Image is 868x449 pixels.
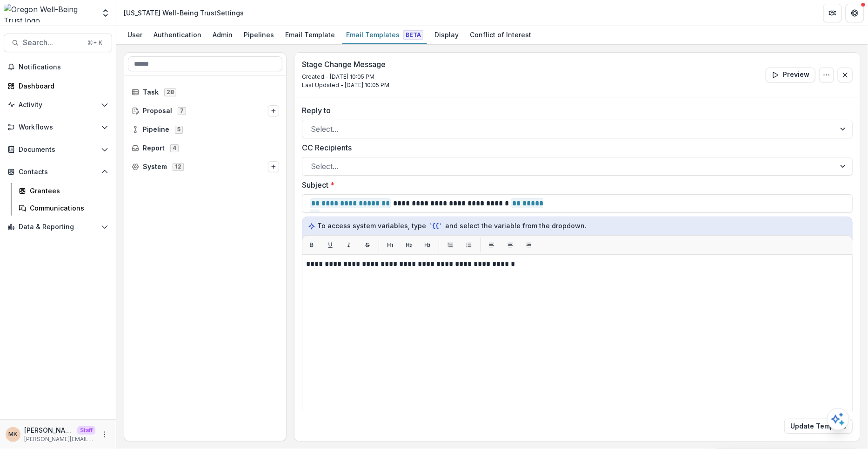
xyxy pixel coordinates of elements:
[19,223,97,231] span: Data & Reporting
[209,26,236,44] a: Admin
[302,60,389,69] h3: Stage Change Message
[4,142,112,157] button: Open Documents
[19,123,97,131] span: Workflows
[383,238,398,252] button: H1
[401,238,416,252] button: H2
[173,163,184,170] span: 12
[23,38,82,47] span: Search...
[403,30,423,40] span: Beta
[19,63,108,71] span: Notifications
[15,183,112,198] a: Grantees
[19,168,97,176] span: Contacts
[99,4,112,22] button: Open entity switcher
[302,81,389,89] p: Last Updated - [DATE] 10:05 PM
[503,238,518,252] button: Align center
[466,26,535,44] a: Conflict of Interest
[302,179,847,190] label: Subject
[143,88,159,96] span: Task
[175,126,183,133] span: 5
[360,238,375,252] button: Strikethrough
[838,68,853,82] button: Close
[4,219,112,234] button: Open Data & Reporting
[124,8,244,18] div: [US_STATE] Well-Being Trust Settings
[268,105,279,116] button: Options
[342,28,427,41] div: Email Templates
[143,163,167,171] span: System
[170,144,179,152] span: 4
[766,68,815,82] button: Preview
[466,28,535,41] div: Conflict of Interest
[819,68,834,82] button: Options
[128,122,283,137] div: Pipeline5
[24,425,73,435] p: [PERSON_NAME]
[4,60,112,75] button: Notifications
[281,26,339,44] a: Email Template
[302,73,389,81] p: Created - [DATE] 10:05 PM
[24,435,95,443] p: [PERSON_NAME][EMAIL_ADDRESS][DOMAIN_NAME]
[19,146,97,154] span: Documents
[120,6,247,20] nav: breadcrumb
[484,238,499,252] button: Align left
[461,238,476,252] button: List
[4,120,112,135] button: Open Workflows
[9,431,18,437] div: Maya Kuppermann
[77,426,95,435] p: Staff
[15,200,112,216] a: Communications
[4,164,112,179] button: Open Contacts
[302,142,847,153] label: CC Recipients
[128,141,283,156] div: Report4
[99,429,110,440] button: More
[846,4,864,22] button: Get Help
[4,34,112,52] button: Search...
[19,101,97,109] span: Activity
[143,126,169,134] span: Pipeline
[209,28,236,41] div: Admin
[4,78,112,94] a: Dashboard
[431,26,462,44] a: Display
[150,26,205,44] a: Authentication
[784,419,853,434] button: Update Template
[823,4,842,22] button: Partners
[342,26,427,44] a: Email Templates Beta
[30,203,105,213] div: Communications
[178,107,186,115] span: 7
[323,238,338,252] button: Underline
[240,26,278,44] a: Pipelines
[428,221,444,231] code: `{{`
[128,103,283,118] div: Proposal7Options
[143,144,165,152] span: Report
[86,38,104,48] div: ⌘ + K
[124,26,146,44] a: User
[128,85,283,100] div: Task28
[30,186,105,196] div: Grantees
[240,28,278,41] div: Pipelines
[420,238,435,252] button: H3
[150,28,205,41] div: Authentication
[128,159,283,174] div: System12Options
[827,408,849,430] button: Open AI Assistant
[164,88,176,96] span: 28
[443,238,458,252] button: List
[124,28,146,41] div: User
[4,4,95,22] img: Oregon Well-Being Trust logo
[304,238,319,252] button: Bold
[341,238,356,252] button: Italic
[19,81,105,91] div: Dashboard
[431,28,462,41] div: Display
[308,221,847,231] p: To access system variables, type and select the variable from the dropdown.
[268,161,279,172] button: Options
[521,238,536,252] button: Align right
[302,105,847,116] label: Reply to
[281,28,339,41] div: Email Template
[143,107,172,115] span: Proposal
[4,97,112,112] button: Open Activity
